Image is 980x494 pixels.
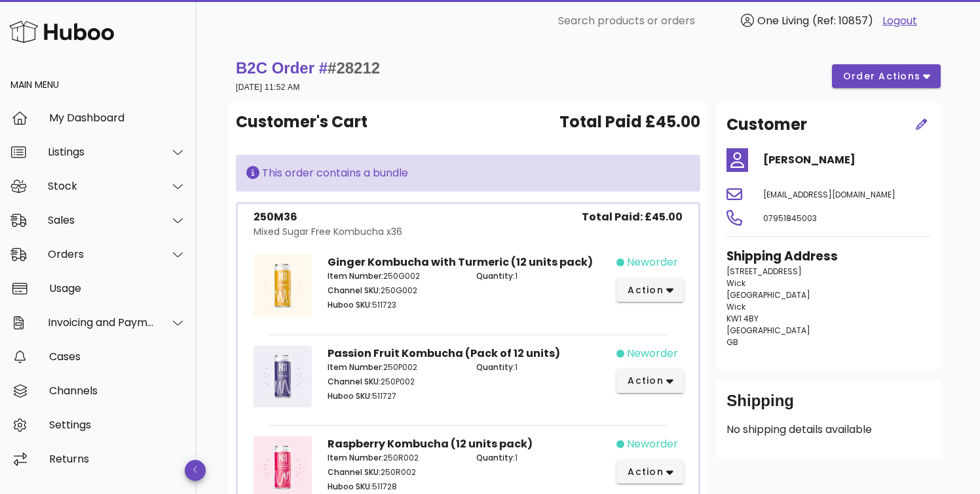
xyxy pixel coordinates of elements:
div: Channels [49,384,186,397]
div: Cases [49,350,186,363]
button: action [616,369,684,393]
span: Huboo SKU: [328,481,372,492]
button: action [616,460,684,484]
img: Product Image [254,255,312,317]
span: Huboo SKU: [328,299,372,310]
strong: Passion Fruit Kombucha (Pack of 12 units) [328,346,560,361]
div: Invoicing and Payments [48,316,155,329]
h2: Customer [726,113,807,136]
span: Channel SKU: [328,376,381,387]
p: 511723 [328,299,460,311]
p: 250R002 [328,466,460,478]
p: No shipping details available [726,422,930,438]
strong: B2C Order # [236,59,380,77]
span: action [627,374,664,388]
p: 250R002 [328,452,460,464]
span: 07951845003 [763,213,817,224]
span: KW1 4BY [726,313,759,324]
div: This order contains a bundle [246,165,690,181]
div: My Dashboard [49,112,186,124]
strong: Ginger Kombucha with Turmeric (12 units pack) [328,255,593,270]
span: [GEOGRAPHIC_DATA] [726,325,810,336]
span: [GEOGRAPHIC_DATA] [726,289,810,300]
img: Huboo Logo [9,18,114,46]
span: Item Number: [328,452,383,463]
span: Item Number: [328,270,383,281]
p: 1 [476,452,609,464]
span: neworder [627,346,678,361]
p: 250G002 [328,285,460,297]
button: order actions [832,64,941,88]
span: Item Number: [328,361,383,373]
div: Stock [48,180,155,192]
div: Returns [49,453,186,465]
h3: Shipping Address [726,247,930,266]
span: Total Paid: £45.00 [582,209,683,225]
h4: [PERSON_NAME] [763,152,930,168]
span: Customer's Cart [236,110,367,134]
span: order actions [842,70,921,83]
span: neworder [627,436,678,452]
p: 250P002 [328,376,460,388]
span: Channel SKU: [328,285,381,296]
p: 250P002 [328,361,460,373]
span: Quantity: [476,361,515,373]
p: 1 [476,361,609,373]
span: [EMAIL_ADDRESS][DOMAIN_NAME] [763,189,895,200]
span: neworder [627,255,678,270]
div: Usage [49,282,186,295]
span: action [627,283,664,297]
span: #28212 [328,59,380,77]
span: action [627,465,664,479]
p: 250G002 [328,270,460,282]
span: Quantity: [476,270,515,281]
img: Product Image [254,346,312,408]
span: Channel SKU: [328,466,381,478]
p: 511727 [328,390,460,402]
strong: Raspberry Kombucha (12 units pack) [328,436,533,451]
a: Logout [882,13,917,29]
span: Huboo SKU: [328,390,372,401]
div: 250M36 [254,209,402,225]
div: Orders [48,248,155,260]
span: Quantity: [476,452,515,463]
span: (Ref: 10857) [812,13,873,28]
button: action [616,278,684,302]
p: 511728 [328,481,460,493]
p: 1 [476,270,609,282]
div: Settings [49,419,186,431]
div: Sales [48,214,155,226]
span: [STREET_ADDRESS] [726,266,802,277]
div: Mixed Sugar Free Kombucha x36 [254,225,402,239]
span: Wick [726,278,745,289]
span: Total Paid £45.00 [559,110,700,134]
span: Wick [726,301,745,312]
span: GB [726,337,738,348]
small: [DATE] 11:52 AM [236,83,300,92]
div: Listings [48,146,155,158]
span: One Living [757,13,809,28]
div: Shipping [726,390,930,422]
